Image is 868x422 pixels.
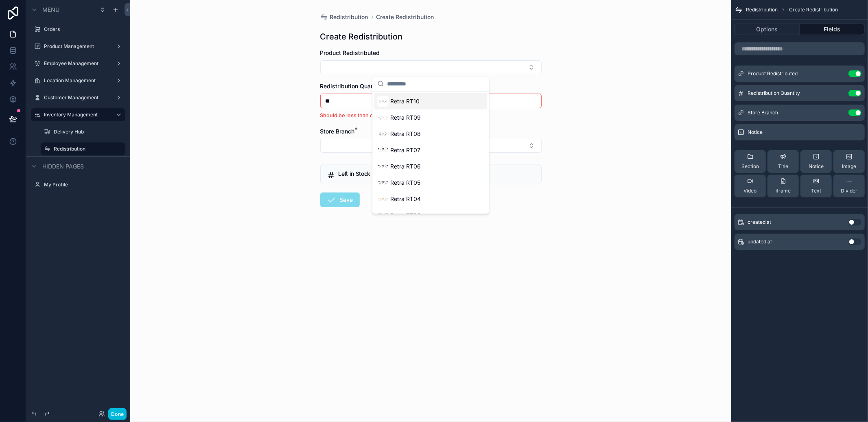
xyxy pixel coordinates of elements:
[748,90,800,96] span: Redistribution Quantity
[108,408,127,420] button: Done
[841,188,857,194] span: Divider
[778,163,788,170] span: Title
[735,150,766,173] button: Section
[390,146,420,154] span: Retra RT07
[748,70,798,77] span: Product Redistributed
[800,175,832,197] button: Text
[54,146,120,152] label: Redistribution
[54,129,120,135] label: Delivery Hub
[789,7,838,13] span: Create Redistribution
[390,130,421,138] span: Retra RT08
[748,109,778,116] span: Store Branch
[330,13,368,21] span: Redistribution
[42,6,59,14] span: Menu
[390,179,420,187] span: Retra RT05
[800,24,865,35] button: Fields
[339,171,535,177] h5: Left in Stock
[800,150,832,173] button: Notice
[390,114,421,122] span: Retra RT09
[735,175,766,197] button: Video
[767,150,799,173] button: Title
[376,13,434,21] a: Create Redistribution
[44,181,120,188] label: My Profile
[748,219,771,225] span: created at
[767,175,799,197] button: iframe
[744,188,757,194] span: Video
[320,128,355,135] span: Store Branch
[44,60,109,67] label: Employee Management
[390,195,421,203] span: Retra RT04
[44,77,109,84] label: Location Management
[42,162,84,171] span: Hidden pages
[741,163,759,170] span: Section
[811,188,821,194] span: Text
[372,92,489,214] div: Suggestions
[44,112,109,118] label: Inventory Management
[320,31,403,42] h1: Create Redistribution
[320,112,542,119] li: Should be less than or equal to NaN
[44,43,109,50] label: Product Management
[390,97,420,105] span: Retra RT10
[735,24,800,35] button: Options
[842,163,856,170] span: Image
[746,7,778,13] span: Redistribution
[833,175,865,197] button: Divider
[748,238,772,245] span: updated at
[776,188,791,194] span: iframe
[44,94,109,101] label: Customer Management
[320,139,542,153] button: Select Button
[833,150,865,173] button: Image
[320,83,383,90] span: Redistribution Quantity
[320,60,542,74] button: Select Button
[390,211,421,219] span: Retra RT03
[44,26,120,33] label: Orders
[748,129,763,136] span: Notice
[320,13,368,21] a: Redistribution
[390,162,421,171] span: Retra RT06
[320,49,380,56] span: Product Redistributed
[809,163,824,170] span: Notice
